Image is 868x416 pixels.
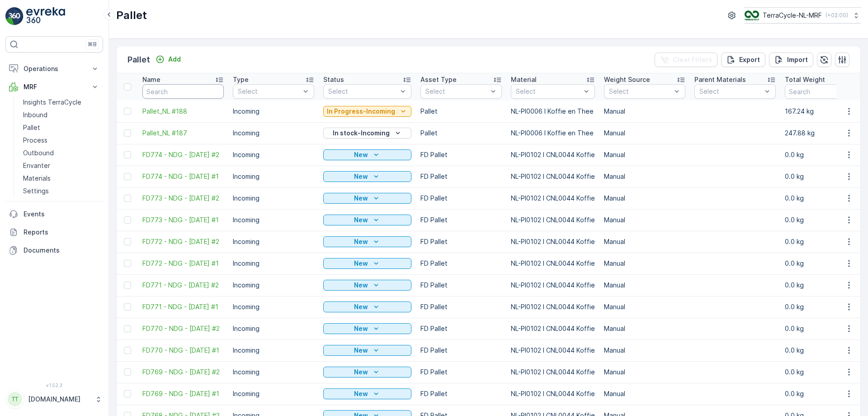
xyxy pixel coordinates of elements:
[233,259,314,268] p: Incoming
[785,84,866,99] input: Search
[233,107,314,116] p: Incoming
[420,194,502,203] p: FD Pallet
[19,96,103,109] a: Insights TerraCycle
[604,194,685,203] p: Manual
[420,302,502,311] p: FD Pallet
[142,281,224,290] a: FD771 - NDG - 06.11.2025 #2
[23,174,51,183] p: Materials
[511,75,537,84] p: Material
[88,41,97,48] p: ⌘B
[124,216,131,224] div: Toggle Row Selected
[609,87,671,96] p: Select
[785,389,866,398] p: 0.0 kg
[142,194,224,203] span: FD773 - NDG - [DATE] #2
[323,388,411,399] button: New
[745,10,759,20] img: TC_v739CUj.png
[323,75,344,84] p: Status
[23,186,49,196] p: Settings
[24,246,99,255] p: Documents
[142,259,224,268] a: FD772 - NDG - 13.11.2025 #1
[420,389,502,398] p: FD Pallet
[785,237,866,246] p: 0.0 kg
[785,302,866,311] p: 0.0 kg
[699,87,762,96] p: Select
[354,281,368,290] p: New
[354,389,368,398] p: New
[420,368,502,377] p: FD Pallet
[420,172,502,181] p: FD Pallet
[142,194,224,203] a: FD773 - NDG - 20.11.2025 #2
[769,53,813,67] button: Import
[19,159,103,172] a: Envanter
[511,302,595,311] p: NL-PI0102 I CNL0044 Koffie
[604,259,685,268] p: Manual
[511,259,595,268] p: NL-PI0102 I CNL0044 Koffie
[124,129,131,137] div: Toggle Row Selected
[516,87,581,96] p: Select
[354,172,368,181] p: New
[152,54,184,65] button: Add
[142,346,224,355] span: FD770 - NDG - [DATE] #1
[124,390,131,397] div: Toggle Row Selected
[233,389,314,398] p: Incoming
[354,302,368,311] p: New
[142,302,224,311] span: FD771 - NDG - [DATE] #1
[333,129,390,138] p: In stock-Incoming
[354,368,368,377] p: New
[354,194,368,203] p: New
[785,75,825,84] p: Total Weight
[124,282,131,289] div: Toggle Row Selected
[354,150,368,159] p: New
[124,368,131,376] div: Toggle Row Selected
[124,260,131,267] div: Toggle Row Selected
[511,389,595,398] p: NL-PI0102 I CNL0044 Koffie
[233,150,314,159] p: Incoming
[420,215,502,225] p: FD Pallet
[124,303,131,311] div: Toggle Row Selected
[23,98,81,107] p: Insights TerraCycle
[420,259,502,268] p: FD Pallet
[511,324,595,333] p: NL-PI0102 I CNL0044 Koffie
[142,389,224,398] a: FD769 - NDG - 23.10.2025 #1
[420,281,502,290] p: FD Pallet
[124,173,131,180] div: Toggle Row Selected
[721,53,765,67] button: Export
[24,210,99,219] p: Events
[142,237,224,246] span: FD772 - NDG - [DATE] #2
[26,7,65,25] img: logo_light-DOdMpM7g.png
[5,78,103,96] button: MRF
[420,129,502,138] p: Pallet
[5,223,103,241] a: Reports
[785,194,866,203] p: 0.0 kg
[142,215,224,225] span: FD773 - NDG - [DATE] #1
[233,368,314,377] p: Incoming
[5,205,103,223] a: Events
[233,302,314,311] p: Incoming
[604,237,685,246] p: Manual
[23,123,40,132] p: Pallet
[673,55,712,64] p: Clear Filters
[142,281,224,290] span: FD771 - NDG - [DATE] #2
[785,172,866,181] p: 0.0 kg
[168,55,181,64] p: Add
[233,346,314,355] p: Incoming
[604,346,685,355] p: Manual
[604,389,685,398] p: Manual
[127,53,150,66] p: Pallet
[233,194,314,203] p: Incoming
[19,147,103,159] a: Outbound
[511,346,595,355] p: NL-PI0102 I CNL0044 Koffie
[694,75,746,84] p: Parent Materials
[511,194,595,203] p: NL-PI0102 I CNL0044 Koffie
[785,324,866,333] p: 0.0 kg
[5,60,103,78] button: Operations
[604,75,650,84] p: Weight Source
[142,215,224,225] a: FD773 - NDG - 20.11.2025 #1
[604,324,685,333] p: Manual
[354,346,368,355] p: New
[354,324,368,333] p: New
[142,150,224,159] a: FD774 - NDG - 27.11.2025 #2
[604,150,685,159] p: Manual
[323,367,411,378] button: New
[323,171,411,182] button: New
